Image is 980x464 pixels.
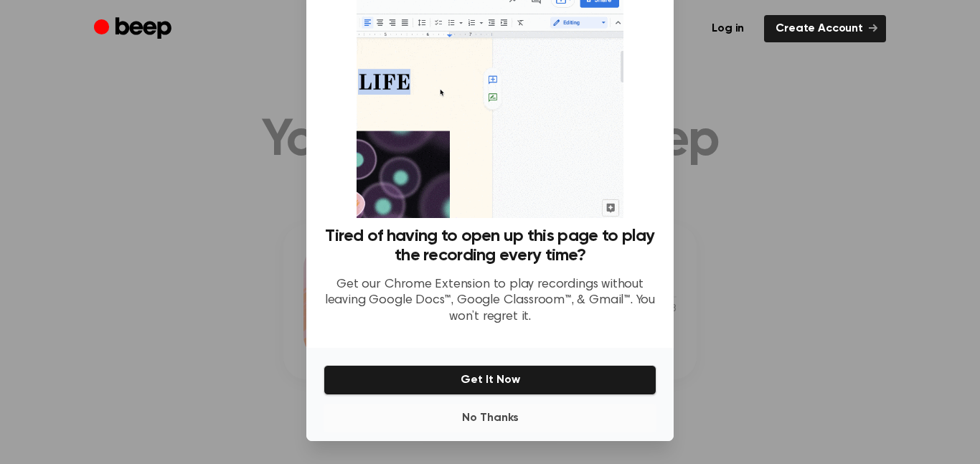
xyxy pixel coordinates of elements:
a: Create Account [764,15,886,42]
p: Get our Chrome Extension to play recordings without leaving Google Docs™, Google Classroom™, & Gm... [324,277,656,326]
a: Beep [94,15,175,43]
button: Get It Now [324,365,656,395]
h3: Tired of having to open up this page to play the recording every time? [324,227,656,265]
button: No Thanks [324,404,656,432]
a: Log in [700,15,755,42]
